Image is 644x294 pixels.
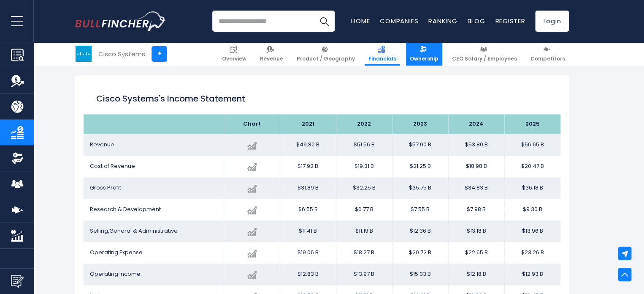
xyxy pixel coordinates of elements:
[90,184,121,192] span: Gross Profit
[392,220,448,242] td: $12.36 B
[11,152,24,165] img: Ownership
[96,92,548,105] h1: Cisco Systems's Income Statement
[336,156,392,177] td: $19.31 B
[392,264,448,285] td: $15.03 B
[280,177,336,199] td: $31.89 B
[280,134,336,156] td: $49.82 B
[224,114,280,134] th: Chart
[280,114,336,134] th: 2021
[504,264,560,285] td: $12.93 B
[448,134,504,156] td: $53.80 B
[392,114,448,134] th: 2023
[380,16,418,25] a: Companies
[90,270,141,278] span: Operating Income
[336,134,392,156] td: $51.56 B
[392,177,448,199] td: $35.75 B
[75,11,166,31] a: Go to homepage
[90,248,143,256] span: Operating Expense
[406,42,442,66] a: Ownership
[90,205,161,213] span: Research & Development
[504,177,560,199] td: $36.18 B
[504,199,560,220] td: $9.30 B
[527,42,569,66] a: Competitors
[336,264,392,285] td: $13.97 B
[152,46,167,62] a: +
[336,220,392,242] td: $11.19 B
[428,16,457,25] a: Ranking
[90,140,114,148] span: Revenue
[218,42,250,66] a: Overview
[256,42,287,66] a: Revenue
[280,199,336,220] td: $6.55 B
[467,16,485,25] a: Blog
[448,264,504,285] td: $12.18 B
[392,199,448,220] td: $7.55 B
[336,199,392,220] td: $6.77 B
[448,199,504,220] td: $7.98 B
[90,162,135,170] span: Cost of Revenue
[504,156,560,177] td: $20.47 B
[297,55,355,62] span: Product / Geography
[410,55,438,62] span: Ownership
[448,177,504,199] td: $34.83 B
[336,114,392,134] th: 2022
[280,264,336,285] td: $12.83 B
[392,242,448,264] td: $20.72 B
[314,11,335,32] button: Search
[280,220,336,242] td: $11.41 B
[365,42,400,66] a: Financials
[504,220,560,242] td: $13.96 B
[336,177,392,199] td: $32.25 B
[452,55,517,62] span: CEO Salary / Employees
[368,55,396,62] span: Financials
[535,11,569,32] a: Login
[448,220,504,242] td: $13.18 B
[280,156,336,177] td: $17.92 B
[448,242,504,264] td: $22.65 B
[448,156,504,177] td: $18.98 B
[75,11,166,31] img: Bullfincher logo
[90,227,178,235] span: Selling,General & Administrative
[504,114,560,134] th: 2025
[448,114,504,134] th: 2024
[504,134,560,156] td: $56.65 B
[448,42,521,66] a: CEO Salary / Employees
[336,242,392,264] td: $18.27 B
[98,49,145,59] div: Cisco Systems
[495,16,525,25] a: Register
[293,42,359,66] a: Product / Geography
[351,16,370,25] a: Home
[392,156,448,177] td: $21.25 B
[260,55,283,62] span: Revenue
[280,242,336,264] td: $19.06 B
[222,55,246,62] span: Overview
[76,46,92,62] img: CSCO logo
[530,55,565,62] span: Competitors
[392,134,448,156] td: $57.00 B
[504,242,560,264] td: $23.26 B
